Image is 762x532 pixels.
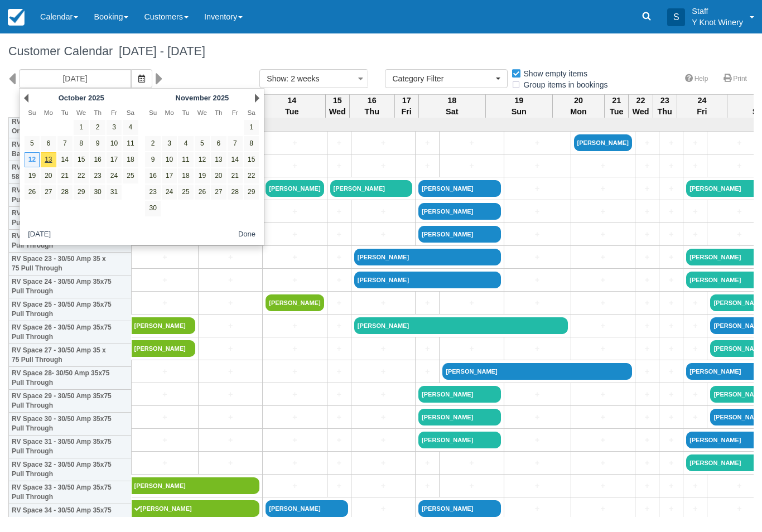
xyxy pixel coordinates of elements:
[686,412,704,423] a: +
[662,206,680,217] a: +
[266,389,324,400] a: +
[638,297,656,309] a: +
[266,274,324,286] a: +
[354,412,412,423] a: +
[638,320,656,332] a: +
[507,183,568,195] a: +
[574,434,632,446] a: +
[354,229,412,240] a: +
[90,136,105,151] a: 9
[354,317,568,334] a: [PERSON_NAME]
[25,185,40,200] a: 26
[507,274,568,286] a: +
[354,480,412,492] a: +
[74,185,89,200] a: 29
[354,343,412,355] a: +
[8,45,754,58] h1: Customer Calendar
[638,252,656,263] a: +
[197,109,207,116] span: Wednesday
[94,109,102,116] span: Thursday
[638,274,656,286] a: +
[686,297,704,309] a: +
[244,136,259,151] a: 8
[266,366,324,378] a: +
[132,317,196,334] a: [PERSON_NAME]
[182,109,189,116] span: Tuesday
[201,320,259,332] a: +
[176,94,211,102] span: November
[90,185,105,200] a: 30
[178,136,193,151] a: 4
[132,500,260,517] a: [PERSON_NAME]
[134,252,195,263] a: +
[574,229,632,240] a: +
[354,272,501,288] a: [PERSON_NAME]
[507,252,568,263] a: +
[258,94,325,118] th: 14 Tue
[123,136,138,151] a: 11
[41,152,56,167] a: 13
[511,69,596,77] span: Show empty items
[662,137,680,149] a: +
[44,109,53,116] span: Monday
[107,168,122,183] a: 24
[330,274,348,286] a: +
[507,297,568,309] a: +
[418,297,436,309] a: +
[662,320,680,332] a: +
[162,152,177,167] a: 10
[266,137,324,149] a: +
[638,389,656,400] a: +
[507,206,568,217] a: +
[330,229,348,240] a: +
[638,137,656,149] a: +
[507,503,568,515] a: +
[41,136,56,151] a: 6
[266,252,324,263] a: +
[9,207,132,230] th: RV Space 21 - 30/50 Amp 35x75 Pull through
[9,161,132,184] th: RV Space 19 - 30/50 Amp 35 x 58 Back In
[442,480,500,492] a: +
[507,480,568,492] a: +
[574,320,632,332] a: +
[507,457,568,469] a: +
[201,366,259,378] a: +
[201,343,259,355] a: +
[638,366,656,378] a: +
[330,389,348,400] a: +
[442,137,500,149] a: +
[392,73,493,84] span: Category Filter
[629,94,653,118] th: 22 Wed
[57,168,73,183] a: 21
[662,434,680,446] a: +
[574,503,632,515] a: +
[686,343,704,355] a: +
[638,183,656,195] a: +
[76,109,86,116] span: Wednesday
[178,185,193,200] a: 25
[662,412,680,423] a: +
[662,252,680,263] a: +
[662,480,680,492] a: +
[662,366,680,378] a: +
[662,297,680,309] a: +
[134,412,195,423] a: +
[574,274,632,286] a: +
[686,160,704,172] a: +
[418,160,436,172] a: +
[330,297,348,309] a: +
[134,297,195,309] a: +
[201,297,259,309] a: +
[90,120,105,135] a: 2
[354,389,412,400] a: +
[574,206,632,217] a: +
[385,69,508,88] button: Category Filter
[107,120,122,135] a: 3
[127,109,134,116] span: Saturday
[228,168,243,183] a: 21
[134,366,195,378] a: +
[330,180,412,197] a: [PERSON_NAME]
[662,503,680,515] a: +
[266,343,324,355] a: +
[574,343,632,355] a: +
